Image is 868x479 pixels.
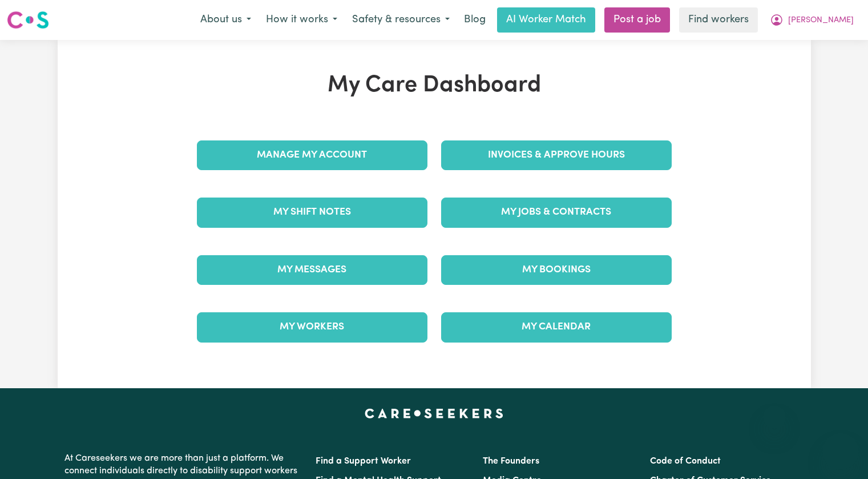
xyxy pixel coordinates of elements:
span: [PERSON_NAME] [788,14,854,27]
img: Careseekers logo [7,10,49,30]
a: My Shift Notes [197,198,427,227]
a: The Founders [483,457,539,466]
a: My Workers [197,312,427,342]
a: Invoices & Approve Hours [441,140,672,170]
iframe: Close message [763,406,786,429]
a: AI Worker Match [497,7,595,33]
a: Manage My Account [197,140,427,170]
a: Find workers [679,7,758,33]
button: About us [193,8,259,32]
button: How it works [259,8,345,32]
a: Code of Conduct [650,457,721,466]
a: Careseekers home page [365,409,503,418]
a: Blog [457,7,492,33]
a: Careseekers logo [7,7,49,33]
a: My Jobs & Contracts [441,198,672,227]
iframe: Button to launch messaging window [822,433,859,470]
a: My Calendar [441,312,672,342]
a: My Messages [197,255,427,285]
a: Find a Support Worker [316,457,411,466]
button: My Account [762,8,861,32]
button: Safety & resources [345,8,457,32]
a: Post a job [604,7,670,33]
a: My Bookings [441,255,672,285]
h1: My Care Dashboard [190,72,679,99]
